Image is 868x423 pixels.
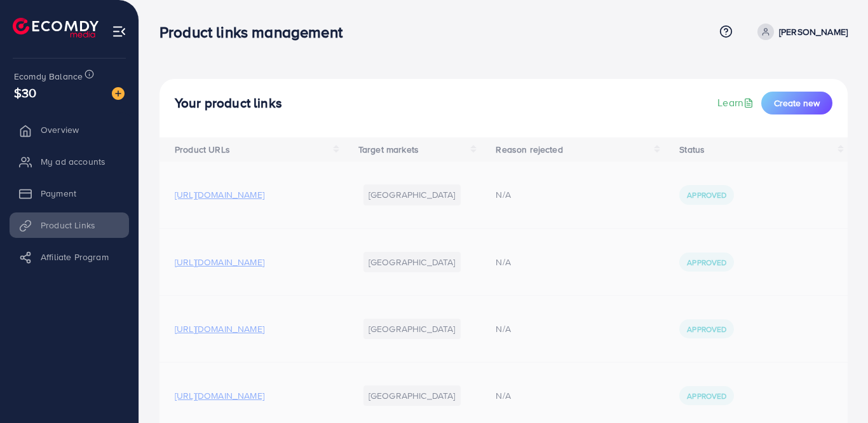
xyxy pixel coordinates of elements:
button: Create new [761,92,832,114]
a: Learn [717,95,756,110]
span: Ecomdy Balance [14,70,83,83]
p: [PERSON_NAME] [779,24,848,39]
img: image [112,87,125,100]
img: menu [112,24,126,39]
span: $30 [14,83,36,102]
h4: Your product links [175,95,282,111]
span: Create new [774,97,820,109]
h3: Product links management [159,23,353,41]
img: logo [13,18,98,38]
a: [PERSON_NAME] [752,24,848,40]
